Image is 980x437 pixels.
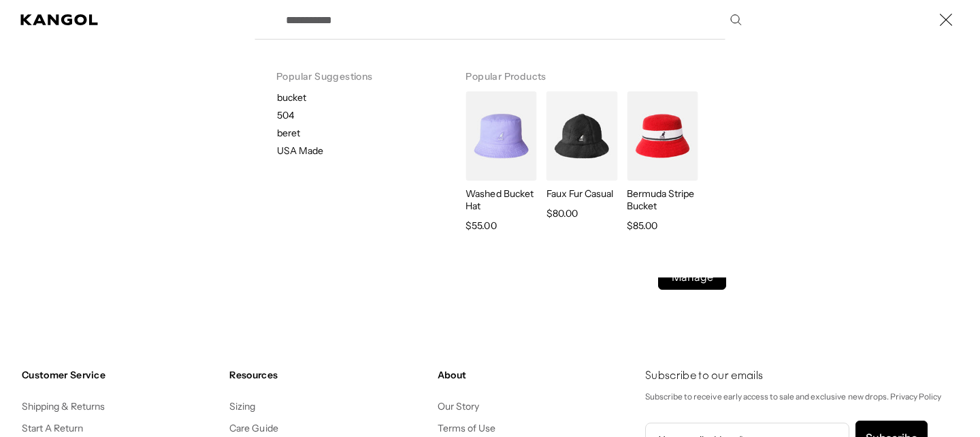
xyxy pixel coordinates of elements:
[277,91,444,104] p: bucket
[546,205,578,222] span: $80.00
[277,145,323,157] p: USA Made
[546,91,617,181] img: Faux Fur Casual
[20,14,99,25] a: Kangol
[276,53,422,91] h3: Popular Suggestions
[627,217,657,234] span: $85.00
[546,187,617,200] p: Faux Fur Casual
[932,6,960,33] button: Close
[627,187,698,212] p: Bermuda Stripe Bucket
[465,53,703,91] h3: Popular Products
[623,91,698,234] a: Bermuda Stripe Bucket Bermuda Stripe Bucket $85.00
[461,91,536,234] a: Washed Bucket Hat Washed Bucket Hat $55.00
[277,109,444,121] p: 504
[277,127,444,139] p: beret
[465,187,536,212] p: Washed Bucket Hat
[627,91,698,181] img: Bermuda Stripe Bucket
[465,217,496,234] span: $55.00
[542,91,617,222] a: Faux Fur Casual Faux Fur Casual $80.00
[465,91,536,181] img: Washed Bucket Hat
[260,145,444,157] a: USA Made
[730,14,742,26] button: Search here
